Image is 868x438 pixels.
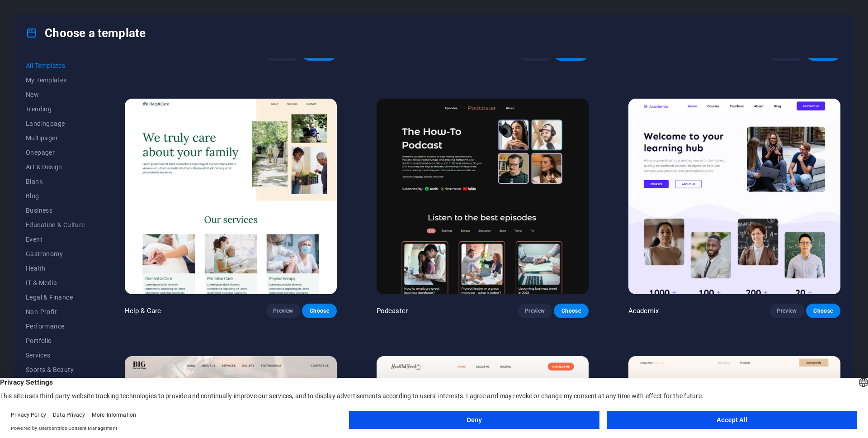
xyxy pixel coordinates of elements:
[628,99,840,294] img: Academix
[125,99,337,294] img: Help & Care
[26,323,85,330] span: Performance
[26,261,85,276] button: Health
[26,174,85,189] button: Blank
[518,304,552,318] button: Preview
[26,120,85,127] span: Landingpage
[26,87,85,102] button: New
[554,304,588,318] button: Choose
[26,26,146,40] h4: Choose a template
[26,250,85,257] span: Gastronomy
[125,306,161,315] p: Help & Care
[26,333,85,348] button: Portfolio
[806,304,840,318] button: Choose
[26,163,85,171] span: Art & Design
[561,307,581,314] span: Choose
[26,308,85,315] span: Non-Profit
[26,145,85,160] button: Onepager
[26,189,85,203] button: Blog
[26,377,85,391] button: Trades
[26,192,85,200] span: Blog
[26,102,85,116] button: Trending
[26,207,85,214] span: Business
[26,218,85,232] button: Education & Culture
[273,307,293,314] span: Preview
[26,366,85,373] span: Sports & Beauty
[26,305,85,319] button: Non-Profit
[525,307,545,314] span: Preview
[26,236,85,243] span: Event
[777,307,797,314] span: Preview
[377,99,589,294] img: Podcaster
[26,105,85,113] span: Trending
[377,306,408,315] p: Podcaster
[26,73,85,87] button: My Templates
[26,91,85,98] span: New
[26,221,85,229] span: Education & Culture
[26,131,85,145] button: Multipager
[302,304,336,318] button: Choose
[26,76,85,84] span: My Templates
[769,304,804,318] button: Preview
[309,307,329,314] span: Choose
[26,337,85,344] span: Portfolio
[26,203,85,218] button: Business
[26,352,85,359] span: Services
[26,116,85,131] button: Landingpage
[26,362,85,377] button: Sports & Beauty
[26,58,85,73] button: All Templates
[26,247,85,261] button: Gastronomy
[26,348,85,362] button: Services
[26,232,85,247] button: Event
[813,307,833,314] span: Choose
[26,160,85,174] button: Art & Design
[266,304,300,318] button: Preview
[628,306,659,315] p: Academix
[26,62,85,69] span: All Templates
[26,178,85,185] span: Blank
[26,265,85,272] span: Health
[26,290,85,305] button: Legal & Finance
[26,279,85,286] span: IT & Media
[26,134,85,142] span: Multipager
[26,319,85,333] button: Performance
[26,149,85,156] span: Onepager
[26,294,85,301] span: Legal & Finance
[26,276,85,290] button: IT & Media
